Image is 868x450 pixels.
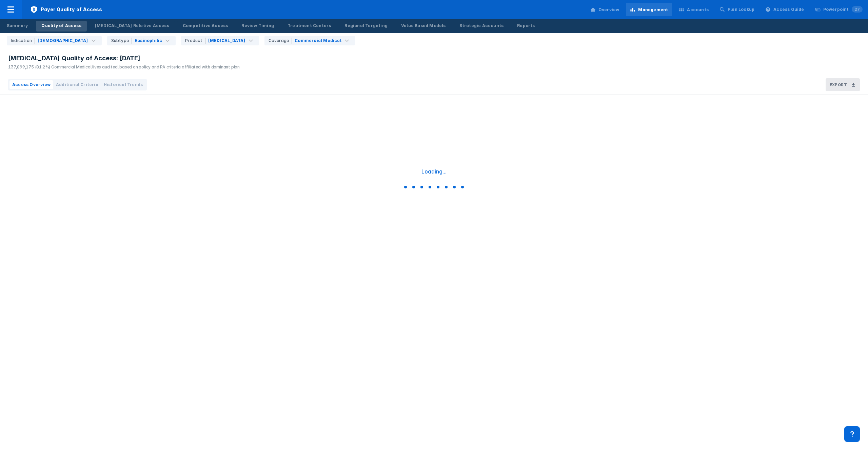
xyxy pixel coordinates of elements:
[295,38,341,44] div: Commercial Medical
[826,78,860,91] button: Export
[101,80,145,89] button: Historical Trends
[1,21,33,32] a: Summary
[823,6,863,13] div: Powerpoint
[9,80,53,89] button: Access Overview
[53,80,101,89] button: Additional Criteria
[728,6,754,13] div: Plan Lookup
[773,6,804,13] div: Access Guide
[454,21,509,32] a: Strategic Accounts
[339,21,393,32] a: Regional Targeting
[236,21,279,32] a: Review Timing
[135,38,162,44] div: Eosinophilic
[8,54,140,62] span: [MEDICAL_DATA] Quality of Access: [DATE]
[36,21,86,32] a: Quality of Access
[638,7,668,13] div: Management
[241,23,274,29] div: Review Timing
[183,23,228,29] div: Competitive Access
[111,38,132,44] div: Subtype
[7,23,28,29] div: Summary
[687,7,709,13] div: Accounts
[517,23,535,29] div: Reports
[104,82,143,88] span: Historical Trends
[38,38,88,44] div: [DEMOGRAPHIC_DATA]
[282,21,336,32] a: Treatment Centers
[185,38,205,44] div: Product
[598,7,619,13] div: Overview
[11,38,35,44] div: Indication
[56,82,98,88] span: Additional Criteria
[288,23,331,29] div: Treatment Centers
[675,3,713,16] a: Accounts
[844,426,860,442] div: Contact Support
[8,64,240,70] div: 137,899,175 (81.2%) Commercial Medical lives audited, based on policy and PA criteria affiliated ...
[177,21,234,32] a: Competitive Access
[90,21,175,32] a: [MEDICAL_DATA] Relative Access
[852,6,863,13] span: 27
[459,23,504,29] div: Strategic Accounts
[12,82,51,88] span: Access Overview
[269,38,292,44] div: Coverage
[586,3,624,16] a: Overview
[421,168,447,175] div: Loading...
[512,21,540,32] a: Reports
[41,23,81,29] div: Quality of Access
[626,3,672,16] a: Management
[396,21,451,32] a: Value Based Models
[208,38,245,44] div: [MEDICAL_DATA]
[95,23,169,29] div: [MEDICAL_DATA] Relative Access
[830,82,847,87] h3: Export
[344,23,388,29] div: Regional Targeting
[401,23,446,29] div: Value Based Models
